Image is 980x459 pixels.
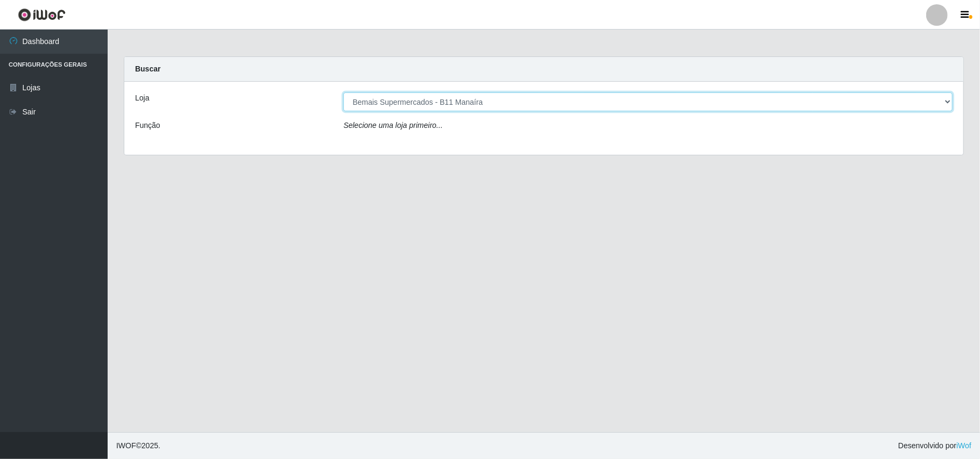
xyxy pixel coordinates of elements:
[135,120,160,131] label: Função
[18,8,66,21] img: CoreUI Logo
[116,441,136,450] span: IWOF
[135,64,160,73] strong: Buscar
[898,440,971,451] span: Desenvolvido por
[343,121,442,130] i: Selecione uma loja primeiro...
[956,441,971,450] a: iWof
[116,440,160,451] span: © 2025 .
[135,92,149,104] label: Loja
